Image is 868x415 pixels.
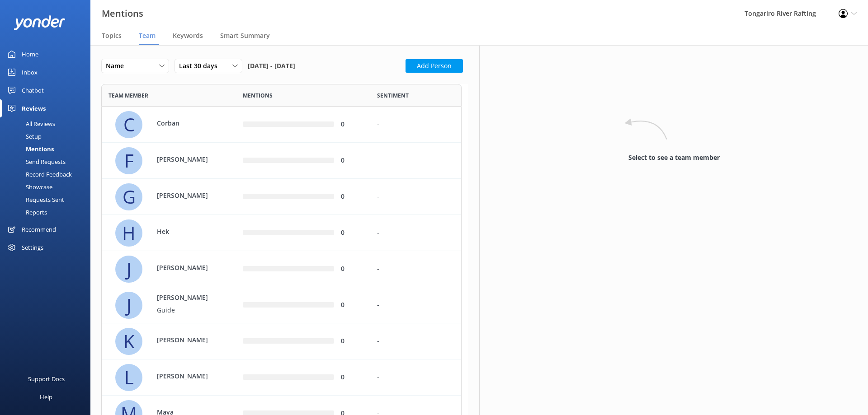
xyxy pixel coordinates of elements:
[179,61,223,71] span: Last 30 days
[101,359,462,396] div: row
[101,107,462,143] div: row
[5,117,55,130] div: All Reviews
[5,193,64,206] div: Requests Sent
[377,264,454,274] div: -
[5,130,42,143] div: Setup
[5,168,90,181] a: Record Feedback
[101,251,462,287] div: row
[377,120,454,130] div: -
[101,215,462,251] div: row
[115,183,142,210] div: G
[220,31,270,40] span: Smart Summary
[377,156,454,166] div: -
[248,59,295,73] span: [DATE] - [DATE]
[102,31,122,40] span: Topics
[115,147,142,174] div: F
[5,206,47,219] div: Reports
[115,219,142,247] div: H
[115,364,142,391] div: L
[377,91,409,100] span: Sentiment
[22,63,38,81] div: Inbox
[157,305,216,315] p: Guide
[157,371,216,381] p: [PERSON_NAME]
[157,118,216,128] p: Corban
[115,256,142,283] div: J
[101,143,462,179] div: row
[5,206,90,219] a: Reports
[157,293,216,303] p: [PERSON_NAME]
[173,31,203,40] span: Keywords
[341,336,363,346] div: 0
[102,6,143,21] h3: Mentions
[5,181,52,193] div: Showcase
[14,15,66,30] img: yonder-white-logo.png
[5,193,90,206] a: Requests Sent
[5,155,66,168] div: Send Requests
[115,292,142,319] div: J
[5,181,90,193] a: Showcase
[40,388,52,406] div: Help
[28,370,65,388] div: Support Docs
[101,323,462,359] div: row
[139,31,156,40] span: Team
[5,117,90,130] a: All Reviews
[377,192,454,202] div: -
[22,99,46,117] div: Reviews
[108,91,148,100] span: Team member
[22,220,56,238] div: Recommend
[22,238,43,256] div: Settings
[157,154,216,164] p: [PERSON_NAME]
[5,155,90,168] a: Send Requests
[115,111,142,138] div: C
[5,168,72,181] div: Record Feedback
[157,263,216,273] p: [PERSON_NAME]
[377,373,454,382] div: -
[101,287,462,323] div: row
[106,61,129,71] span: Name
[341,192,363,202] div: 0
[406,59,463,73] button: Add Person
[22,81,44,99] div: Chatbot
[5,143,90,155] a: Mentions
[157,227,216,237] p: Hek
[341,300,363,310] div: 0
[22,45,38,63] div: Home
[5,130,90,143] a: Setup
[157,335,216,345] p: [PERSON_NAME]
[341,156,363,166] div: 0
[115,328,142,355] div: K
[377,300,454,310] div: -
[341,264,363,274] div: 0
[377,336,454,346] div: -
[243,91,273,100] span: Mentions
[5,143,54,155] div: Mentions
[341,373,363,382] div: 0
[377,228,454,238] div: -
[341,120,363,130] div: 0
[157,191,216,201] p: [PERSON_NAME]
[341,228,363,238] div: 0
[101,179,462,215] div: row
